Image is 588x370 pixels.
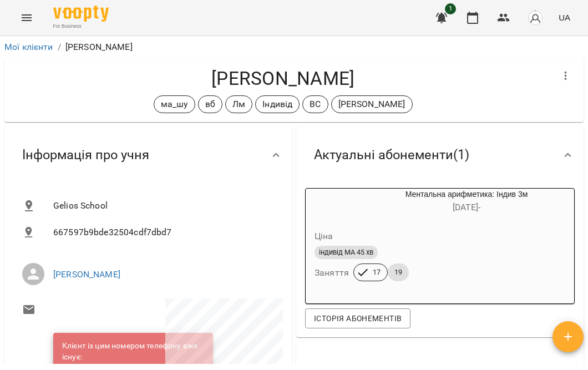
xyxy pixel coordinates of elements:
[13,67,552,90] h4: [PERSON_NAME]
[331,95,413,113] div: [PERSON_NAME]
[53,23,109,30] span: For Business
[53,226,274,239] span: 667597b9bde32504cdf7dbd7
[53,6,109,22] img: Voopty Logo
[315,247,378,257] span: індивід МА 45 хв
[314,146,469,164] span: Актуальні абонементи ( 1 )
[314,312,402,325] span: Історія абонементів
[262,98,292,111] p: Індивід
[315,265,349,281] h6: Заняття
[205,98,215,111] p: вб
[554,7,575,28] button: UA
[53,269,120,280] a: [PERSON_NAME]
[255,95,300,113] div: Індивід
[306,189,574,295] button: Ментальна арифметика: Індив 3м[DATE]- Цінаіндивід МА 45 хвЗаняття1719
[559,12,570,23] span: UA
[359,189,574,215] div: Ментальна арифметика: Індив 3м
[305,308,410,328] button: Історія абонементів
[306,189,359,215] div: Ментальна арифметика: Індив 3м
[58,40,61,54] li: /
[388,267,409,277] span: 19
[4,40,584,54] nav: breadcrumb
[232,98,245,111] p: Лм
[22,146,149,164] span: Інформація про учня
[453,202,480,212] span: [DATE] -
[65,40,133,54] p: [PERSON_NAME]
[366,267,387,277] span: 17
[154,95,195,113] div: ма_шу
[528,10,543,26] img: avatar_s.png
[161,98,188,111] p: ма_шу
[4,126,292,184] div: Інформація про учня
[302,95,328,113] div: ВС
[225,95,252,113] div: Лм
[315,229,333,244] h6: Ціна
[13,4,40,31] button: Menu
[338,98,405,111] p: [PERSON_NAME]
[198,95,222,113] div: вб
[445,3,456,14] span: 1
[4,42,53,52] a: Мої клієнти
[53,199,274,212] span: Gelios School
[310,98,321,111] p: ВС
[296,126,584,184] div: Актуальні абонементи(1)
